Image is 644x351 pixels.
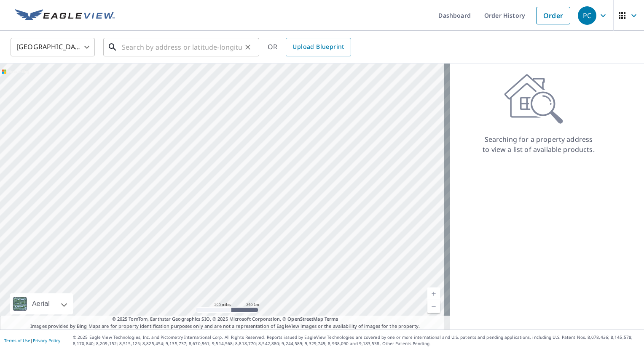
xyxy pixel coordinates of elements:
[325,316,338,322] a: Terms
[427,300,440,313] a: Current Level 5, Zoom Out
[242,41,254,53] button: Clear
[427,287,440,300] a: Current Level 5, Zoom In
[10,293,73,314] div: Aerial
[112,316,338,323] span: © 2025 TomTom, Earthstar Geographics SIO, © 2025 Microsoft Corporation, ©
[292,42,344,52] span: Upload Blueprint
[287,316,323,322] a: OpenStreetMap
[578,6,596,25] div: PC
[482,134,595,154] p: Searching for a property address to view a list of available products.
[4,338,30,343] a: Terms of Use
[536,7,570,24] a: Order
[286,38,351,56] a: Upload Blueprint
[11,35,95,59] div: [GEOGRAPHIC_DATA]
[268,38,351,56] div: OR
[4,338,60,343] p: |
[122,35,242,59] input: Search by address or latitude-longitude
[30,293,52,314] div: Aerial
[33,338,60,343] a: Privacy Policy
[15,9,115,22] img: EV Logo
[73,334,640,347] p: © 2025 Eagle View Technologies, Inc. and Pictometry International Corp. All Rights Reserved. Repo...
